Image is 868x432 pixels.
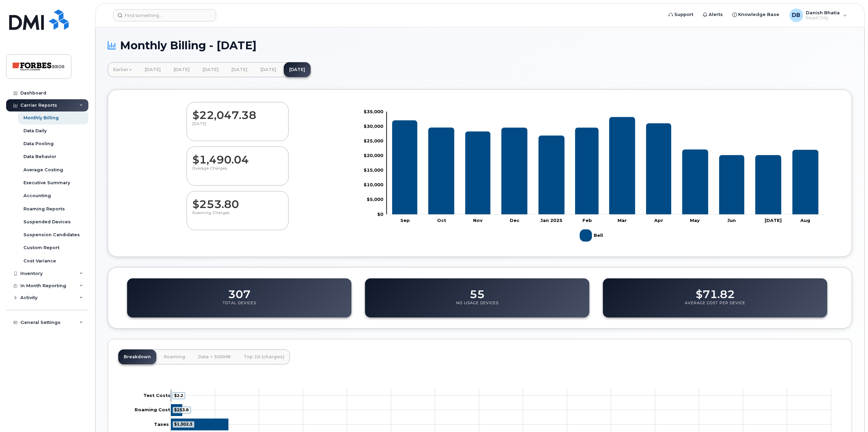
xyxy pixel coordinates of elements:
tspan: $30,000 [364,123,383,128]
dd: $1,490.04 [192,147,283,166]
tspan: Jan 2025 [540,217,562,223]
tspan: Jun [727,217,736,223]
a: Breakdown [118,349,156,364]
p: Total Devices [223,300,256,313]
tspan: $20,000 [364,153,383,158]
tspan: Sep [400,217,410,223]
p: Average Cost Per Device [685,300,745,313]
tspan: Dec [510,217,520,223]
tspan: $10,000 [364,182,383,187]
tspan: Mar [618,217,627,223]
tspan: $0 [377,211,383,217]
a: Earlier [108,62,137,77]
tspan: Aug [800,217,811,223]
dd: 55 [470,281,485,300]
tspan: [DATE] [765,217,782,223]
tspan: $2.2 [174,393,183,398]
tspan: $25,000 [364,138,383,143]
a: Roaming [158,349,191,364]
h1: Monthly Billing - [DATE] [108,39,852,51]
tspan: $253.8 [174,407,189,412]
g: Chart [364,108,824,244]
tspan: Taxes [154,421,169,427]
p: [DATE] [192,121,283,134]
g: Bell [580,227,605,244]
a: [DATE] [197,62,224,77]
a: [DATE] [226,62,253,77]
dd: $253.80 [192,191,283,210]
p: Roaming Charges [192,210,283,223]
tspan: $35,000 [364,108,383,114]
a: Top 10 (charges) [238,349,290,364]
a: [DATE] [255,62,282,77]
tspan: Oct [437,217,446,223]
p: No Usage Devices [456,300,499,313]
tspan: May [690,217,700,223]
tspan: Text Costs [143,392,171,398]
a: [DATE] [284,62,311,77]
tspan: Roaming Cost [135,407,170,412]
dd: 307 [228,281,250,300]
g: Legend [580,227,605,244]
g: Bell [392,117,819,214]
p: Overage Charges [192,166,283,178]
a: [DATE] [139,62,166,77]
dd: $71.82 [696,281,735,300]
tspan: $5,000 [367,196,383,202]
a: Data > 500MB [193,349,236,364]
dd: $22,047.38 [192,102,283,121]
tspan: Apr [654,217,663,223]
tspan: $15,000 [364,167,383,173]
tspan: Feb [583,217,592,223]
tspan: $1,302.3 [174,421,192,427]
a: [DATE] [168,62,195,77]
tspan: Nov [473,217,483,223]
